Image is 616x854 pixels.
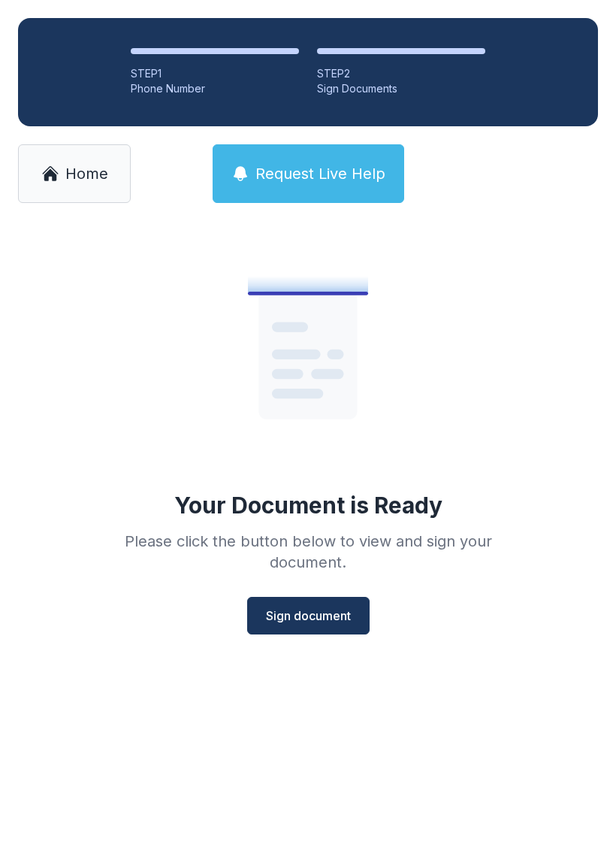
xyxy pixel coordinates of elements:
span: Home [65,163,108,184]
span: Request Live Help [255,163,385,184]
span: Sign document [266,607,351,625]
div: Sign Documents [317,81,485,96]
div: Phone Number [131,81,299,96]
div: STEP 1 [131,66,299,81]
div: STEP 2 [317,66,485,81]
div: Your Document is Ready [174,492,442,519]
div: Please click the button below to view and sign your document. [92,531,524,573]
